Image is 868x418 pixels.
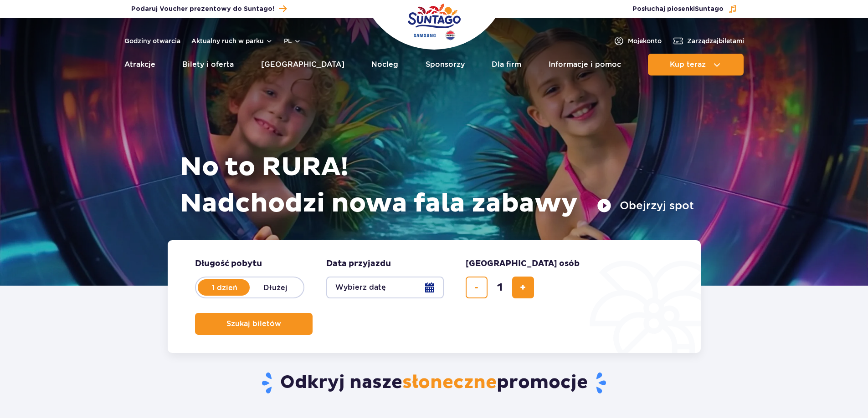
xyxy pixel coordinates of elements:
[167,371,701,395] h2: Odkryj nasze promocje
[632,5,737,14] button: Posłuchaj piosenkiSuntago
[168,240,701,353] form: Planowanie wizyty w Park of Poland
[131,3,287,15] a: Podaruj Voucher prezentowy do Suntago!
[466,277,488,298] button: usuń bilet
[597,198,694,213] button: Obejrzyj spot
[326,277,444,298] button: Wybierz datę
[371,54,398,76] a: Nocleg
[632,5,724,14] span: Posłuchaj piosenki
[131,5,274,14] span: Podaruj Voucher prezentowy do Suntago!
[628,36,662,45] span: Moje konto
[512,277,534,298] button: dodaj bilet
[492,54,521,76] a: Dla firm
[124,54,155,76] a: Atrakcje
[261,54,344,76] a: [GEOGRAPHIC_DATA]
[124,36,180,45] a: Godziny otwarcia
[402,371,497,394] span: słoneczne
[195,313,313,335] button: Szukaj biletów
[673,35,744,46] a: Zarządzajbiletami
[199,278,251,297] label: 1 dzień
[250,278,302,297] label: Dłużej
[695,6,724,12] span: Suntago
[226,320,281,328] span: Szukaj biletów
[180,149,694,222] h1: No to RURA! Nadchodzi nowa fala zabawy
[326,258,391,269] span: Data przyjazdu
[648,54,744,76] button: Kup teraz
[195,258,262,269] span: Długość pobytu
[549,54,621,76] a: Informacje i pomoc
[182,54,234,76] a: Bilety i oferta
[489,277,511,298] input: liczba biletów
[670,60,706,69] span: Kup teraz
[284,36,301,45] button: pl
[191,37,273,45] button: Aktualny ruch w parku
[466,258,580,269] span: [GEOGRAPHIC_DATA] osób
[426,54,465,76] a: Sponsorzy
[687,36,744,45] span: Zarządzaj biletami
[613,35,662,46] a: Mojekonto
